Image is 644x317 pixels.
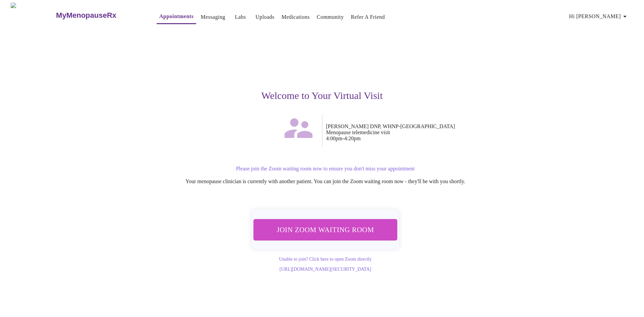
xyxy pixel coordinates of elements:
[351,12,385,22] a: Refer a Friend
[115,90,529,101] h3: Welcome to Your Virtual Visit
[326,123,529,142] p: [PERSON_NAME] DNP, WHNP-[GEOGRAPHIC_DATA] Menopause telemedicine visit 4:00pm - 4:20pm
[262,223,388,236] span: Join Zoom Waiting Room
[230,10,251,24] button: Labs
[235,12,246,22] a: Labs
[11,3,55,28] img: MyMenopauseRx Logo
[122,166,529,172] p: Please join the Zoom waiting room now to ensure you don't miss your appointment
[317,12,344,22] a: Community
[253,10,277,24] button: Uploads
[348,10,388,24] button: Refer a Friend
[256,12,275,22] a: Uploads
[254,219,397,240] button: Join Zoom Waiting Room
[569,12,629,21] span: Hi [PERSON_NAME]
[279,10,312,24] button: Medications
[279,267,371,272] a: [URL][DOMAIN_NAME][SECURITY_DATA]
[281,12,310,22] a: Medications
[201,12,225,22] a: Messaging
[279,257,372,262] a: Unable to join? Click here to open Zoom directly
[122,178,529,184] p: Your menopause clinician is currently with another patient. You can join the Zoom waiting room no...
[567,10,632,23] button: Hi [PERSON_NAME]
[55,4,143,27] a: MyMenopauseRx
[314,10,346,24] button: Community
[56,11,116,20] h3: MyMenopauseRx
[159,12,194,21] a: Appointments
[198,10,228,24] button: Messaging
[157,10,196,24] button: Appointments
